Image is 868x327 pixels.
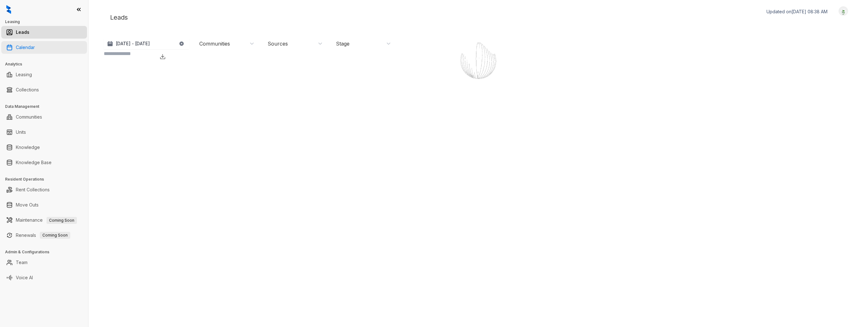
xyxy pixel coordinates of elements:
[116,40,150,47] p: [DATE] - [DATE]
[1,111,87,123] li: Communities
[1,156,87,169] li: Knowledge Base
[1,256,87,269] li: Team
[16,141,40,154] a: Knowledge
[1,271,87,284] li: Voice AI
[1,214,87,226] li: Maintenance
[1,26,87,39] li: Leads
[5,249,88,255] h3: Admin & Configurations
[40,232,70,239] span: Coming Soon
[447,29,510,92] img: Loader
[1,183,87,196] li: Rent Collections
[5,19,88,25] h3: Leasing
[1,126,87,139] li: Units
[109,58,115,64] img: SearchIcon
[16,229,70,242] a: RenewalsComing Soon
[16,271,33,284] a: Voice AI
[16,183,50,196] a: Rent Collections
[104,6,853,28] div: Leads
[16,68,32,81] a: Leasing
[16,126,26,139] a: Units
[16,83,39,96] a: Collections
[1,41,87,54] li: Calendar
[5,176,88,182] h3: Resident Operations
[467,92,490,99] div: Loading...
[268,40,288,47] div: Sources
[104,38,189,49] button: [DATE] - [DATE]
[1,229,87,242] li: Renewals
[1,68,87,81] li: Leasing
[16,199,39,211] a: Move Outs
[46,217,77,224] span: Coming Soon
[1,141,87,154] li: Knowledge
[16,256,28,269] a: Team
[16,26,29,39] a: Leads
[6,5,11,14] img: logo
[5,104,88,109] h3: Data Management
[16,156,52,169] a: Knowledge Base
[1,83,87,96] li: Collections
[16,41,35,54] a: Calendar
[1,199,87,211] li: Move Outs
[16,111,42,123] a: Communities
[159,53,166,60] img: Download
[199,40,230,47] div: Communities
[839,8,848,15] img: UserAvatar
[336,40,350,47] div: Stage
[5,61,88,67] h3: Analytics
[766,9,828,15] p: Updated on [DATE] 08:38 AM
